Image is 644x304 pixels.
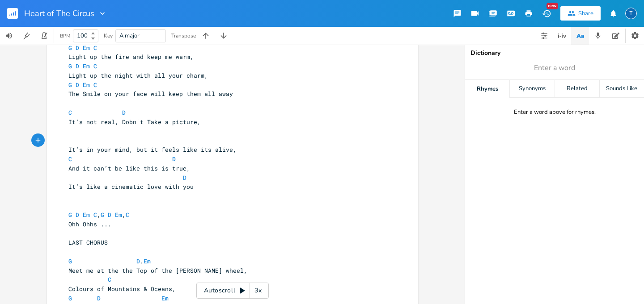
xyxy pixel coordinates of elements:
[93,211,97,219] span: C
[68,164,190,172] span: And it can’t be like this is true,
[104,33,113,38] div: Key
[625,3,637,24] button: T
[126,211,129,219] span: C
[68,108,72,117] span: C
[115,211,122,219] span: Em
[60,33,70,38] div: BPM
[538,5,555,21] button: New
[68,220,111,228] span: Ohh Ohhs ...
[68,53,194,61] span: Light up the fire and keep me warm,
[76,81,79,89] span: D
[68,71,208,79] span: Light up the night with all your charm,
[625,8,637,19] div: The Killing Tide
[161,294,169,302] span: Em
[68,62,72,70] span: G
[68,267,247,275] span: Meet me at the the Top of the [PERSON_NAME] wheel,
[76,211,79,219] span: D
[547,3,558,9] div: New
[560,6,601,21] button: Share
[144,257,151,265] span: Em
[119,32,140,40] span: A major
[68,211,72,219] span: G
[101,211,104,219] span: G
[83,44,90,52] span: Em
[68,238,108,246] span: LAST CHORUS
[68,183,194,191] span: It’s like a cinematic love with you
[68,44,72,52] span: G
[68,81,72,89] span: G
[465,80,509,98] div: Rhymes
[108,211,111,219] span: D
[171,33,196,38] div: Transpose
[514,108,596,116] div: Enter a word above for rhymes.
[68,257,154,265] span: .
[93,81,97,89] span: C
[534,63,575,73] span: Enter a word
[68,118,201,126] span: It’s not real, Dobn't Take a picture,
[93,62,97,70] span: C
[68,90,233,98] span: The Smile on your face will keep them all away
[196,283,269,299] div: Autoscroll
[136,257,140,265] span: D
[68,155,72,163] span: C
[68,211,133,219] span: , ,
[93,44,97,52] span: C
[578,9,593,17] div: Share
[83,211,90,219] span: Em
[83,81,90,89] span: Em
[555,80,599,98] div: Related
[122,108,126,117] span: D
[108,275,111,283] span: C
[68,285,176,293] span: Colours of Mountains & Oceans,
[68,257,72,265] span: G
[250,283,266,299] div: 3x
[76,44,79,52] span: D
[600,80,644,98] div: Sounds Like
[470,50,639,56] div: Dictionary
[68,146,237,154] span: It’s in your mind, but it feels like its alive,
[183,174,186,182] span: D
[76,62,79,70] span: D
[172,155,176,163] span: D
[68,294,72,302] span: G
[510,80,554,98] div: Synonyms
[97,294,101,302] span: D
[24,9,94,17] span: Heart of The Circus
[83,62,90,70] span: Em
